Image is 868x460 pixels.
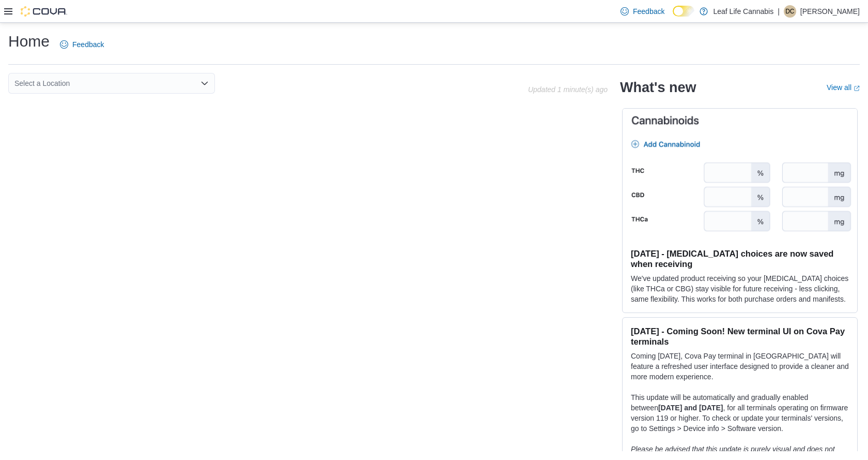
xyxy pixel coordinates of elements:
button: Open list of options [200,79,209,87]
img: Cova [21,6,67,17]
span: Feedback [633,6,664,17]
span: DC [785,5,794,18]
svg: External link [854,85,860,92]
p: Leaf Life Cannabis [713,5,773,18]
h3: [DATE] - Coming Soon! New terminal UI on Cova Pay terminals [631,326,849,347]
p: [PERSON_NAME] [800,5,860,18]
a: View allExternal link [827,83,860,92]
p: We've updated product receiving so your [MEDICAL_DATA] choices (like THCa or CBG) stay visible fo... [631,273,849,304]
p: This update will be automatically and gradually enabled between , for all terminals operating on ... [631,392,849,434]
h1: Home [8,31,50,52]
span: Feedback [72,39,104,50]
input: Dark Mode [673,6,694,17]
a: Feedback [56,34,108,55]
h3: [DATE] - [MEDICAL_DATA] choices are now saved when receiving [631,248,849,269]
a: Feedback [616,1,669,22]
strong: [DATE] and [DATE] [658,404,723,412]
p: | [778,5,780,18]
p: Coming [DATE], Cova Pay terminal in [GEOGRAPHIC_DATA] will feature a refreshed user interface des... [631,351,849,382]
p: Updated 1 minute(s) ago [528,85,608,94]
h2: What's new [620,79,696,96]
div: David Calf Robe [784,5,796,18]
